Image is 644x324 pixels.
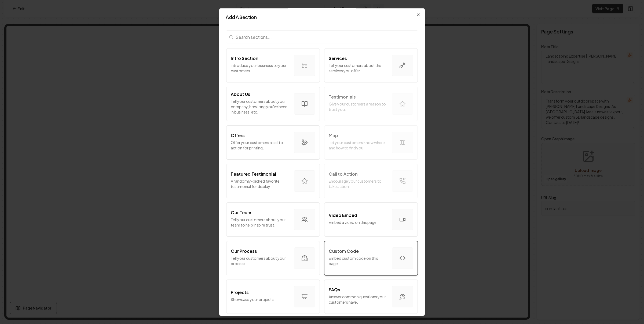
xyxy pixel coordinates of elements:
p: Our Process [231,248,257,254]
p: Introduce your business to your customers. [231,63,290,73]
p: Answer common questions your customers have. [329,294,387,305]
p: Offers [231,132,245,139]
button: FAQsAnswer common questions your customers have. [324,280,418,314]
h2: Add A Section [226,15,418,20]
button: Video EmbedEmbed a video on this page. [324,202,418,237]
button: Our TeamTell your customers about your team to help inspire trust. [226,202,320,237]
p: Embed custom code on this page. [329,255,387,266]
p: Custom Code [329,248,359,254]
p: Services [329,55,347,62]
p: Featured Testimonial [231,171,276,177]
p: Tell your customers about the services you offer. [329,63,387,73]
button: Our ProcessTell your customers about your process. [226,241,320,275]
p: Our Team [231,209,251,216]
p: Tell your customers about your company, how long you've been in business, etc. [231,99,290,115]
p: Showcase your projects. [231,297,290,302]
button: ProjectsShowcase your projects. [226,280,320,314]
input: Search sections... [226,31,418,43]
p: Intro Section [231,55,258,62]
p: Offer your customers a call to action for printing. [231,140,290,150]
button: ServicesTell your customers about the services you offer. [324,48,418,82]
p: About Us [231,91,250,97]
p: Tell your customers about your process. [231,255,290,266]
button: OffersOffer your customers a call to action for printing. [226,125,320,160]
p: Embed a video on this page. [329,220,387,225]
button: Custom CodeEmbed custom code on this page. [324,241,418,275]
button: Featured TestimonialA randomly-picked favorite testimonial for display. [226,164,320,198]
p: Tell your customers about your team to help inspire trust. [231,217,290,228]
p: Video Embed [329,212,357,218]
p: FAQs [329,287,340,293]
p: A randomly-picked favorite testimonial for display. [231,178,290,189]
p: Projects [231,289,249,296]
button: About UsTell your customers about your company, how long you've been in business, etc. [226,87,320,121]
button: Intro SectionIntroduce your business to your customers. [226,48,320,82]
